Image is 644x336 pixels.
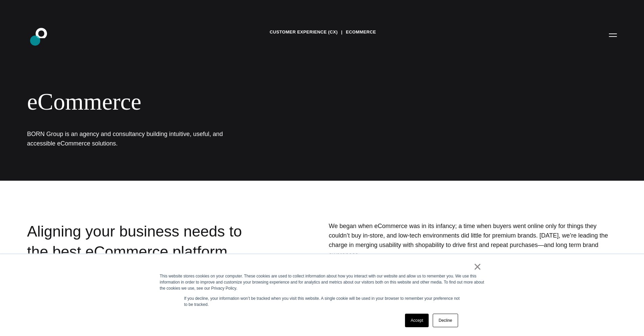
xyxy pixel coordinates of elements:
[605,28,621,42] button: Open
[184,295,460,308] p: If you decline, your information won’t be tracked when you visit this website. A single cookie wi...
[474,264,482,270] a: ×
[329,221,617,260] p: We began when eCommerce was in its infancy; a time when buyers went online only for things they c...
[433,314,458,327] a: Decline
[405,314,429,327] a: Accept
[270,27,338,37] a: Customer Experience (CX)
[27,221,265,316] div: Aligning your business needs to the best eCommerce platform.
[27,88,412,116] div: eCommerce
[27,129,230,148] h1: BORN Group is an agency and consultancy building intuitive, useful, and accessible eCommerce solu...
[346,27,376,37] a: eCommerce
[160,273,484,291] div: This website stores cookies on your computer. These cookies are used to collect information about...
